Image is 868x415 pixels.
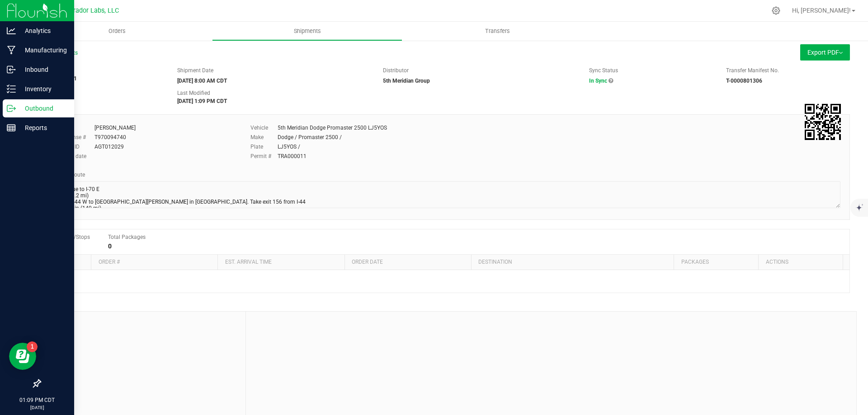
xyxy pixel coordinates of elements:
label: Make [250,133,278,141]
label: Transfer Manifest No. [726,66,779,75]
strong: 5th Meridian Group [383,78,430,84]
p: [DATE] [4,404,70,411]
th: Est. arrival time [217,255,344,270]
p: Inbound [16,64,70,75]
label: Sync Status [589,66,618,75]
label: Distributor [383,66,409,75]
span: Curador Labs, LLC [66,7,119,14]
label: Shipment Date [177,66,213,75]
span: Transfers [473,27,522,35]
label: Plate [250,143,278,151]
a: Shipments [212,22,402,41]
span: Hi, [PERSON_NAME]! [792,7,851,14]
th: Destination [471,255,674,270]
th: Packages [674,255,758,270]
strong: [DATE] 8:00 AM CDT [177,78,227,84]
span: Orders [96,27,138,35]
div: AGT012029 [94,143,124,151]
iframe: Resource center [9,343,36,370]
inline-svg: Manufacturing [7,46,16,55]
inline-svg: Outbound [7,104,16,113]
div: Dodge / Promaster 2500 / [278,133,342,141]
p: Manufacturing [16,45,70,56]
label: Vehicle [250,124,278,132]
span: Notes [47,318,239,329]
strong: T-0000801306 [726,78,762,84]
strong: [DATE] 1:09 PM CDT [177,98,227,104]
label: Permit # [250,152,278,160]
p: Analytics [16,25,70,36]
p: 01:09 PM CDT [4,396,70,404]
div: TRA000011 [278,152,307,160]
img: Scan me! [805,104,841,140]
span: In Sync [589,78,607,84]
p: Reports [16,122,70,133]
a: Transfers [402,22,593,41]
iframe: Resource center unread badge [27,341,38,352]
inline-svg: Inbound [7,65,16,74]
inline-svg: Inventory [7,84,16,93]
th: Order # [91,255,217,270]
p: Outbound [16,103,70,114]
th: Actions [758,255,843,270]
div: [PERSON_NAME] [94,124,136,132]
p: Inventory [16,84,70,94]
span: Export PDF [807,49,843,56]
qrcode: 20250923-001 [805,104,841,140]
div: T970094740 [94,133,126,141]
inline-svg: Reports [7,123,16,132]
span: Total Packages [108,234,146,240]
label: Last Modified [177,89,210,97]
span: Shipment # [40,66,164,75]
div: 5th Meridian Dodge Promaster 2500 LJ5YOS [278,124,387,132]
inline-svg: Analytics [7,26,16,35]
div: Manage settings [770,6,782,15]
button: Export PDF [800,44,850,61]
a: Orders [22,22,212,41]
div: LJ5YOS / [278,143,300,151]
strong: 0 [108,242,112,250]
th: Order date [344,255,471,270]
span: Shipments [282,27,333,35]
